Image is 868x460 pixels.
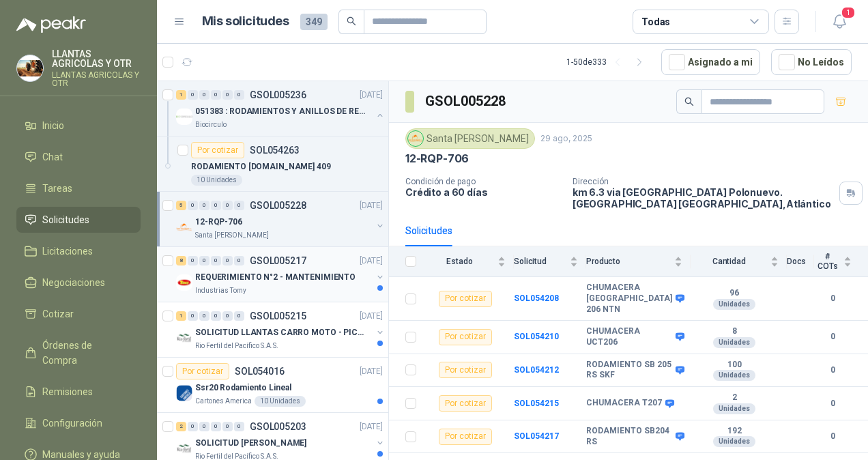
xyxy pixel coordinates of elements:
[42,275,105,290] span: Negociaciones
[202,12,289,31] h1: Mis solicitudes
[16,175,141,201] a: Tareas
[222,256,233,265] div: 0
[191,175,242,186] div: 10 Unidades
[222,90,233,100] div: 0
[586,246,691,277] th: Producto
[360,255,383,268] p: [DATE]
[16,207,141,233] a: Solicitudes
[439,429,492,445] div: Por cotizar
[691,246,787,277] th: Cantidad
[195,341,278,351] p: Rio Fertil del Pacífico S.A.S.
[586,257,671,266] span: Producto
[42,306,74,321] span: Cotizar
[199,201,209,210] div: 0
[16,301,141,327] a: Cotizar
[176,90,186,100] div: 1
[176,440,192,457] img: Company Logo
[191,160,331,173] p: RODAMIENTO [DOMAIN_NAME] 409
[176,256,186,265] div: 8
[405,177,562,186] p: Condición de pago
[52,49,141,68] p: LLANTAS AGRICOLAS Y OTR
[300,14,328,30] span: 349
[573,186,834,210] p: km 6.3 via [GEOGRAPHIC_DATA] Polonuevo. [GEOGRAPHIC_DATA] [GEOGRAPHIC_DATA] , Atlántico
[16,144,141,170] a: Chat
[195,216,242,229] p: 12-RQP-706
[195,326,365,339] p: SOLICITUD LLANTAS CARRO MOTO - PICHINDE
[195,119,227,130] p: Biocirculo
[211,201,221,210] div: 0
[691,257,768,266] span: Cantidad
[787,246,815,277] th: Docs
[641,14,670,29] div: Todas
[514,257,567,266] span: Solicitud
[405,128,535,149] div: Santa [PERSON_NAME]
[424,257,495,266] span: Estado
[195,271,356,284] p: REQUERIMIENTO N°2 - MANTENIMIENTO
[234,422,244,431] div: 0
[222,311,233,321] div: 0
[211,311,221,321] div: 0
[408,131,423,146] img: Company Logo
[42,338,128,368] span: Órdenes de Compra
[360,199,383,212] p: [DATE]
[199,256,209,265] div: 0
[157,136,388,192] a: Por cotizarSOL054263RODAMIENTO [DOMAIN_NAME] 40910 Unidades
[684,97,694,106] span: search
[814,397,852,410] b: 0
[250,422,306,431] p: GSOL005203
[188,422,198,431] div: 0
[42,244,93,259] span: Licitaciones
[691,326,779,337] b: 8
[157,358,388,413] a: Por cotizarSOL054016[DATE] Company LogoSsr20 Rodamiento LinealCartones America10 Unidades
[16,238,141,264] a: Licitaciones
[514,293,559,303] a: SOL054208
[425,91,508,112] h3: GSOL005228
[176,109,192,125] img: Company Logo
[250,145,300,155] p: SOL054263
[439,291,492,307] div: Por cotizar
[222,422,233,431] div: 0
[188,90,198,100] div: 0
[42,416,102,431] span: Configuración
[16,332,141,373] a: Órdenes de Compra
[188,311,198,321] div: 0
[566,51,650,73] div: 1 - 50 de 333
[514,365,559,375] a: SOL054212
[176,197,386,241] a: 5 0 0 0 0 0 GSOL005228[DATE] Company Logo12-RQP-706Santa [PERSON_NAME]
[586,326,672,347] b: CHUMACERA UCT206
[360,310,383,323] p: [DATE]
[573,177,834,186] p: Dirección
[211,256,221,265] div: 0
[439,329,492,345] div: Por cotizar
[691,426,779,437] b: 192
[52,71,141,87] p: LLANTAS AGRICOLAS Y OTR
[255,396,306,407] div: 10 Unidades
[250,256,306,265] p: GSOL005217
[713,337,755,348] div: Unidades
[42,118,64,133] span: Inicio
[195,105,365,118] p: 051383 : RODAMIENTOS Y ANILLOS DE RETENCION RUEDAS
[176,422,186,431] div: 2
[176,330,192,346] img: Company Logo
[360,89,383,102] p: [DATE]
[841,6,856,19] span: 1
[814,252,841,271] span: # COTs
[514,399,559,408] b: SOL054215
[176,363,229,379] div: Por cotizar
[691,360,779,371] b: 100
[586,426,672,447] b: RODAMIENTO SB204 RS
[405,186,562,198] p: Crédito a 60 días
[199,422,209,431] div: 0
[827,10,852,34] button: 1
[514,431,559,441] a: SOL054217
[195,382,291,394] p: Ssr20 Rodamiento Lineal
[713,370,755,381] div: Unidades
[814,246,868,277] th: # COTs
[176,308,386,351] a: 1 0 0 0 0 0 GSOL005215[DATE] Company LogoSOLICITUD LLANTAS CARRO MOTO - PICHINDERio Fertil del Pa...
[16,16,86,33] img: Logo peakr
[17,55,43,81] img: Company Logo
[713,436,755,447] div: Unidades
[771,49,852,75] button: No Leídos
